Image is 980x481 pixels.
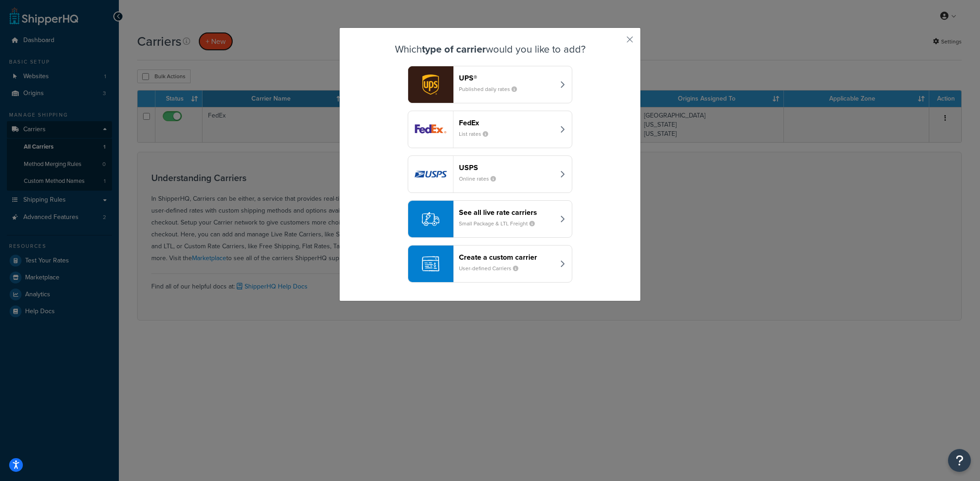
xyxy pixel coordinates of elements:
[408,155,572,193] button: usps logoUSPSOnline rates
[362,44,618,55] h3: Which would you like to add?
[459,85,524,93] small: Published daily rates
[459,118,554,127] header: FedEx
[422,255,439,273] img: icon-carrier-custom-c93b8a24.svg
[948,449,971,472] button: Open Resource Center
[408,156,453,192] img: usps logo
[459,74,554,82] header: UPS®
[459,208,554,217] header: See all live rate carriers
[408,66,572,103] button: ups logoUPS®Published daily rates
[459,253,554,262] header: Create a custom carrier
[408,111,572,148] button: fedEx logoFedExList rates
[422,42,486,57] strong: type of carrier
[459,219,542,228] small: Small Package & LTL Freight
[459,130,495,138] small: List rates
[408,200,572,238] button: See all live rate carriersSmall Package & LTL Freight
[459,175,503,183] small: Online rates
[408,111,453,148] img: fedEx logo
[422,210,439,228] img: icon-carrier-liverate-becf4550.svg
[408,245,572,283] button: Create a custom carrierUser-defined Carriers
[408,66,453,103] img: ups logo
[459,163,554,172] header: USPS
[459,264,526,273] small: User-defined Carriers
